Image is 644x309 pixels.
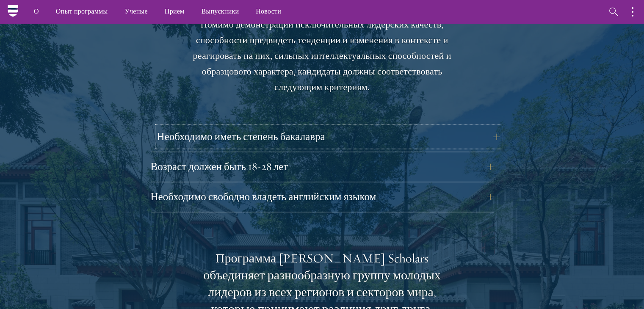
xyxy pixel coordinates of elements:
[157,130,325,143] font: Необходимо иметь степень бакалавра
[151,190,379,203] font: Необходимо свободно владеть английским языком.
[151,187,494,207] button: Необходимо свободно владеть английским языком.
[124,6,147,16] font: Ученые
[34,6,39,16] font: О
[157,127,500,147] button: Необходимо иметь степень бакалавра
[201,6,239,16] font: Выпускники
[193,17,451,94] font: Помимо демонстрации исключительных лидерских качеств, способности предвидеть тенденции и изменени...
[165,6,185,16] font: Прием
[151,157,494,177] button: Возраст должен быть 18-28 лет.
[56,6,108,16] font: Опыт программы
[256,6,281,16] font: Новости
[151,160,290,173] font: Возраст должен быть 18-28 лет.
